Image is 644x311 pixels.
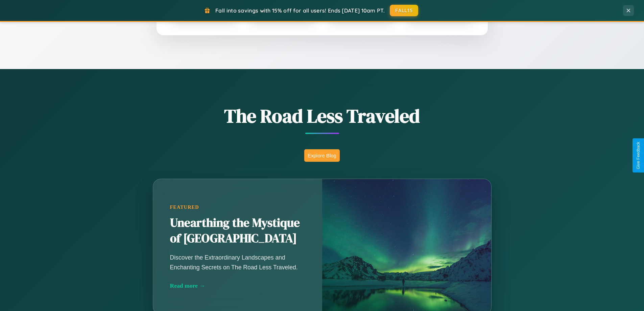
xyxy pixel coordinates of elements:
button: FALL15 [390,5,418,16]
p: Discover the Extraordinary Landscapes and Enchanting Secrets on The Road Less Traveled. [170,253,305,272]
span: Fall into savings with 15% off for all users! Ends [DATE] 10am PT. [215,7,385,14]
div: Give Feedback [636,142,641,169]
div: Read more → [170,282,305,289]
h2: Unearthing the Mystique of [GEOGRAPHIC_DATA] [170,215,305,246]
h1: The Road Less Traveled [119,103,525,129]
button: Explore Blog [304,149,340,162]
div: Featured [170,204,305,210]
